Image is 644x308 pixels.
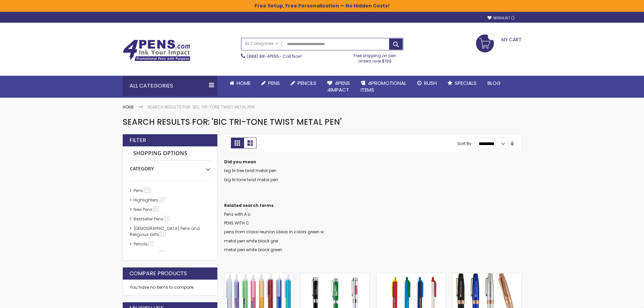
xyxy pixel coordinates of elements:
a: Pencils7 [132,241,156,247]
span: Rush [424,79,437,87]
a: metal pen white black green [224,247,282,253]
span: 19 [159,197,165,202]
a: Home [224,76,256,91]
a: Blog [482,76,506,91]
div: Category [130,161,210,172]
a: Rush [412,76,442,91]
strong: Filter [129,137,146,144]
span: 21 [153,207,159,212]
strong: Compare Products [129,270,187,277]
a: big tri tree twist metal pen [224,168,277,173]
strong: Grid [231,138,244,148]
span: 11 [164,216,170,221]
a: Showtime Twist Metal Pen [453,273,521,279]
span: 4Pens 4impact [327,79,350,93]
a: 4PROMOTIONALITEMS [355,76,412,98]
a: Pens570 [132,188,154,193]
a: Home [123,104,134,110]
span: Search results for: 'Bic Tri-Tone Twist Metal Pen' [123,116,342,127]
span: Home [237,79,251,87]
label: Sort By [457,141,472,146]
span: Pens [268,79,280,87]
a: metal pen white black grei [224,238,278,244]
span: - Call Now! [247,53,302,59]
dt: Did you mean [224,159,522,165]
span: Blog [487,79,501,87]
span: 7 [148,241,153,246]
a: hp-featured11 [132,251,168,256]
a: PENS WITH C [224,220,249,226]
a: Bestseller Pens11 [132,216,172,222]
a: All Categories [241,38,282,49]
span: 4PROMOTIONAL ITEMS [361,79,406,93]
a: BIC® Tri Stic Clear Pen [224,273,293,279]
span: 21 [160,232,166,237]
span: Pencils [297,79,316,87]
span: Specials [455,79,477,87]
span: 570 [144,188,151,193]
div: You have no items to compare. [123,280,217,295]
dt: Related search terms [224,203,522,208]
a: 4Pens4impact [322,76,355,98]
a: Custom Tri-Stic Pen [377,273,445,279]
a: Highlighters19 [132,197,167,203]
span: All Categories [245,41,279,46]
div: All Categories [123,76,217,96]
a: Pens with A Li [224,211,251,217]
a: Specials [442,76,482,91]
span: 11 [160,251,165,256]
strong: Shopping Options [130,146,210,161]
a: Wishlist [487,16,515,21]
a: New Augustus Twist Action Ballpoint Metal Pen [301,273,369,279]
a: big tri tone twist metal pen [224,177,278,183]
strong: Search results for: 'Bic Tri-Tone Twist Metal Pen' [147,104,255,110]
a: New Pens21 [132,207,161,212]
a: [DEMOGRAPHIC_DATA] Pens and Religious Gifts21 [130,226,200,237]
a: pens from classi reunion ideas in colors green w [224,229,324,235]
div: Free shipping on pen orders over $199 [347,50,403,64]
a: (888) 88-4PENS [247,53,279,59]
a: Pencils [285,76,322,91]
img: 4Pens Custom Pens and Promotional Products [123,40,190,61]
a: Pens [256,76,285,91]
